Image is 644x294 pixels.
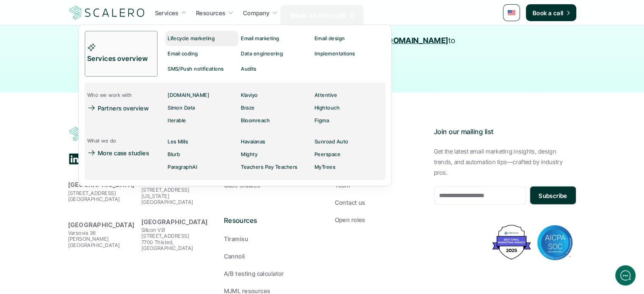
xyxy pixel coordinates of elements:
[168,36,215,41] p: Lifecycle marketing
[168,51,198,57] p: Email coding
[85,102,155,114] a: Partners overview
[241,139,265,145] p: Havaianas
[13,41,157,55] h1: Hi! Welcome to [GEOGRAPHIC_DATA].
[312,46,385,61] a: Implementations
[165,114,238,127] a: Iterable
[68,5,146,21] img: Scalero company logotype
[239,31,312,46] a: Email marketing
[141,187,210,205] p: [STREET_ADDRESS] [US_STATE][GEOGRAPHIC_DATA]
[68,5,146,20] a: Scalero company logotype
[315,151,340,157] p: Peerspace
[168,105,195,111] p: Simon Data
[315,164,335,170] p: MyTrees
[165,161,238,173] a: ParagraphAI
[239,135,312,148] a: Havaianas
[241,66,257,72] p: Audits
[165,89,238,102] a: [DOMAIN_NAME]
[312,161,385,173] a: MyTrees
[71,239,107,245] span: We run on Gist
[239,89,312,102] a: Klaviyo
[98,148,149,157] p: More case studies
[533,8,564,17] p: Book a call
[85,146,158,159] a: More case studies
[335,215,365,224] p: Open roles
[141,218,208,225] strong: [GEOGRAPHIC_DATA]
[490,223,533,261] img: Best Email Marketing Agency 2025 - Recognized by Mailmodo
[315,118,329,124] p: Figma
[312,102,385,114] a: Hightouch
[224,215,310,226] p: Resources
[87,92,132,98] p: Who we work with
[165,31,238,46] a: Lifecycle marketing
[434,126,576,137] p: Join our mailing list
[335,215,420,224] a: Open roles
[241,92,258,98] p: Klaviyo
[68,221,135,228] strong: [GEOGRAPHIC_DATA]
[68,190,137,203] p: [STREET_ADDRESS] [GEOGRAPHIC_DATA]
[141,227,210,252] p: Silicon VØ [STREET_ADDRESS] 7700 Thisted, [GEOGRAPHIC_DATA]
[55,117,102,124] span: New conversation
[239,161,312,173] a: Teachers Pay Teachers
[13,112,156,129] button: New conversation
[165,61,238,77] a: SMS/Push notifications
[312,114,385,127] a: Figma
[241,105,255,111] p: Braze
[315,36,345,41] p: Email design
[241,36,279,41] p: Email marketing
[168,66,224,72] p: SMS/Push notifications
[243,8,270,17] p: Company
[239,114,312,127] a: Bloomreach
[98,104,149,113] p: Partners overview
[224,234,248,243] p: Tiramisu
[335,198,365,207] p: Contact us
[434,146,576,178] p: Get the latest email marketing insights, design trends, and automation tips—crafted by industry p...
[168,139,188,145] p: Les Mills
[168,151,180,157] p: Blurb
[165,102,238,114] a: Simon Data
[168,92,209,98] p: [DOMAIN_NAME]
[168,164,197,170] p: ParagraphAI
[241,118,270,124] p: Bloomreach
[224,252,245,261] p: Cannoli
[315,105,340,111] p: Hightouch
[539,191,567,200] p: Subscribe
[87,138,116,144] p: What we do
[238,61,307,77] a: Audits
[68,126,146,142] img: Scalero company logotype
[224,269,310,278] a: A/B testing calculator
[530,186,576,205] button: Subscribe
[68,230,137,248] p: Varsovia 36 [PERSON_NAME] [GEOGRAPHIC_DATA]
[315,51,355,57] p: Implementations
[165,148,238,161] a: Blurb
[335,198,420,207] a: Contact us
[224,234,310,243] a: Tiramisu
[68,126,146,142] a: Scalero company logotype
[239,148,312,161] a: Mighty
[312,135,385,148] a: Sunroad Auto
[165,135,238,148] a: Les Mills
[165,46,238,61] a: Email coding
[312,89,385,102] a: Attentive
[241,151,258,157] p: Mighty
[615,265,636,286] iframe: gist-messenger-bubble-iframe
[239,46,312,61] a: Data engineering
[168,118,186,124] p: Iterable
[315,139,348,145] p: Sunroad Auto
[312,148,385,161] a: Peerspace
[155,8,179,17] p: Services
[526,4,576,21] a: Book a call
[312,31,385,46] a: Email design
[315,92,337,98] p: Attentive
[241,164,298,170] p: Teachers Pay Teachers
[85,31,158,77] a: Services overview
[224,252,310,261] a: Cannoli
[239,102,312,114] a: Braze
[241,51,283,57] p: Data engineering
[224,269,284,278] p: A/B testing calculator
[87,53,150,64] p: Services overview
[13,56,157,97] h2: Let us know if we can help with lifecycle marketing.
[68,181,135,188] strong: [GEOGRAPHIC_DATA]
[196,8,226,17] p: Resources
